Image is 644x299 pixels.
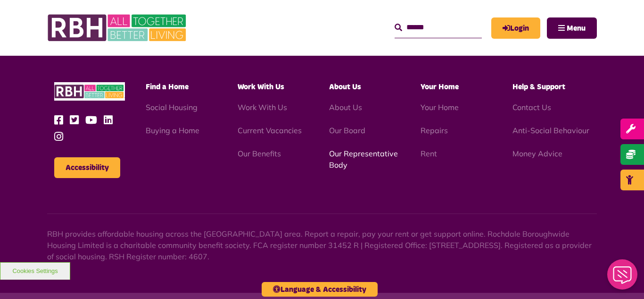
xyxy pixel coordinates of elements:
a: Work With Us [238,103,287,112]
input: Search [395,17,482,38]
a: Current Vacancies [238,126,302,135]
a: Our Board [329,126,365,135]
a: Rent [421,149,437,158]
a: Our Representative Body [329,149,398,170]
a: MyRBH [491,17,540,39]
a: Buying a Home [146,126,199,135]
span: Help & Support [512,83,565,91]
a: Money Advice [512,149,562,158]
button: Language & Accessibility [262,282,378,297]
a: Anti-Social Behaviour [512,126,589,135]
span: About Us [329,83,361,91]
a: Repairs [421,126,448,135]
a: Social Housing - open in a new tab [146,103,198,112]
span: Menu [567,25,586,32]
a: About Us [329,103,362,112]
p: RBH provides affordable housing across the [GEOGRAPHIC_DATA] area. Report a repair, pay your rent... [47,228,597,262]
button: Accessibility [54,157,120,178]
img: RBH [54,82,125,101]
span: Your Home [421,83,459,91]
iframe: Netcall Web Assistant for live chat [602,256,644,299]
span: Work With Us [238,83,284,91]
span: Find a Home [146,83,189,91]
a: Contact Us [512,103,551,112]
a: Your Home [421,103,459,112]
a: Our Benefits [238,149,281,158]
button: Navigation [547,17,597,39]
img: RBH [47,9,189,46]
